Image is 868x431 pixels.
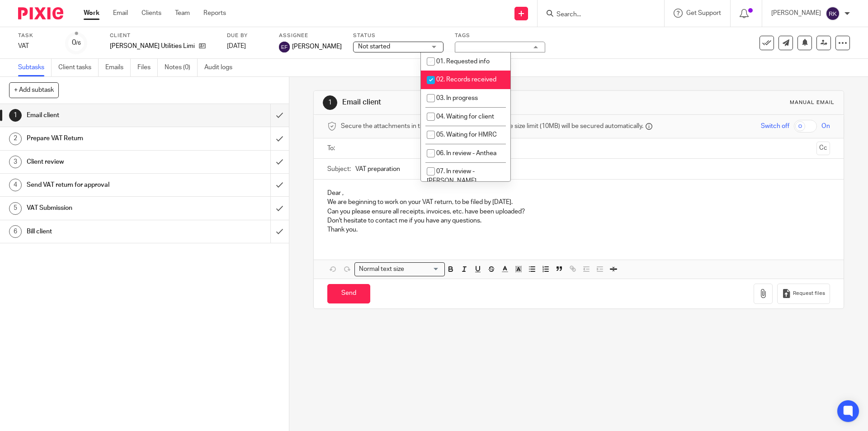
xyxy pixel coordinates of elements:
[203,9,226,18] a: Reports
[816,142,830,155] button: Cc
[9,133,22,145] div: 2
[357,265,406,274] span: Normal text size
[279,32,342,39] label: Assignee
[327,207,830,216] p: Can you please ensure all receipts, invoices, etc. have been uploaded?
[436,114,494,120] span: 04. Waiting for client
[292,42,342,51] span: [PERSON_NAME]
[142,9,161,18] a: Clients
[323,95,337,110] div: 1
[18,42,54,51] div: VAT
[771,9,821,18] p: [PERSON_NAME]
[279,42,290,52] img: svg%3E
[27,155,183,169] h1: Client review
[556,11,637,19] input: Search
[113,9,128,18] a: Email
[18,32,54,39] label: Task
[18,59,52,76] a: Subtasks
[84,9,99,18] a: Work
[777,284,830,304] button: Request files
[175,9,190,18] a: Team
[137,59,158,76] a: Files
[327,216,830,225] p: Don't hesitate to contact me if you have any questions.
[790,99,835,106] div: Manual email
[27,201,183,215] h1: VAT Submission
[353,32,443,39] label: Status
[793,290,825,297] span: Request files
[407,265,439,274] input: Search for option
[455,32,545,39] label: Tags
[821,122,830,131] span: On
[327,198,830,207] p: We are beginning to work on your VAT return, to be filed by [DATE].
[436,95,478,101] span: 03. In progress
[9,109,22,122] div: 1
[27,132,183,145] h1: Prepare VAT Return
[327,189,830,198] p: Dear ,
[436,76,496,83] span: 02. Records received
[27,178,183,192] h1: Send VAT return for approval
[27,109,183,122] h1: Email client
[342,98,598,107] h1: Email client
[9,156,22,168] div: 3
[358,43,390,50] span: Not started
[9,225,22,238] div: 6
[27,225,183,238] h1: Bill client
[105,59,131,76] a: Emails
[165,59,198,76] a: Notes (0)
[9,82,59,98] button: + Add subtask
[327,165,351,174] label: Subject:
[227,32,268,39] label: Due by
[761,122,789,131] span: Switch off
[436,58,490,65] span: 01. Requested info
[58,59,99,76] a: Client tasks
[110,42,194,51] p: [PERSON_NAME] Utilities Limited
[826,6,840,21] img: svg%3E
[327,284,370,303] input: Send
[436,132,497,138] span: 05. Waiting for HMRC
[18,7,63,19] img: Pixie
[9,179,22,191] div: 4
[204,59,239,76] a: Audit logs
[72,38,81,48] div: 0
[427,168,476,184] span: 07. In review - [PERSON_NAME]
[227,43,246,49] span: [DATE]
[341,122,643,131] span: Secure the attachments in this message. Files exceeding the size limit (10MB) will be secured aut...
[9,202,22,215] div: 5
[327,225,830,234] p: Thank you.
[110,32,216,39] label: Client
[327,144,337,153] label: To:
[354,262,445,276] div: Search for option
[76,41,81,46] small: /6
[436,150,496,156] span: 06. In review - Anthea
[686,10,721,16] span: Get Support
